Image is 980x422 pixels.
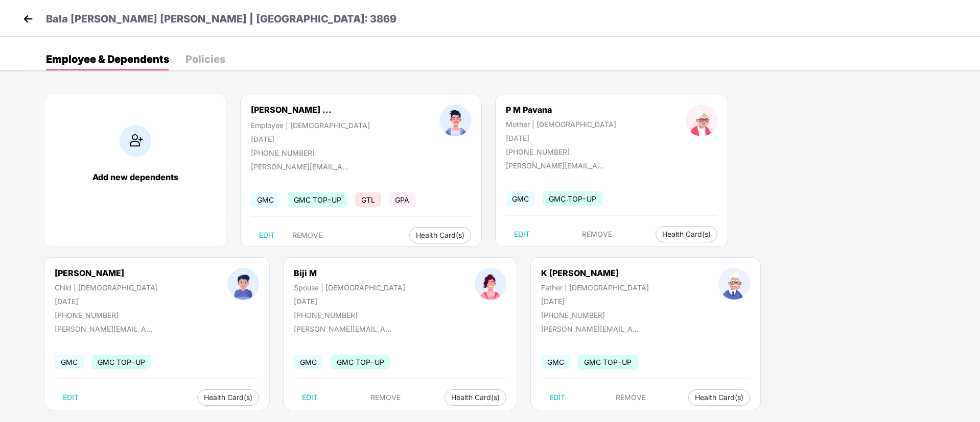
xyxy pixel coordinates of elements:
div: [DATE] [251,135,370,143]
span: Health Card(s) [204,395,252,400]
span: GMC [541,355,570,369]
div: [DATE] [294,297,405,306]
img: profileImage [439,105,471,136]
span: GMC TOP-UP [91,355,151,369]
div: Child | [DEMOGRAPHIC_DATA] [55,283,158,292]
span: REMOVE [292,231,322,239]
span: REMOVE [582,230,612,238]
button: EDIT [294,389,326,406]
div: [PERSON_NAME] [55,268,158,278]
button: Health Card(s) [656,226,717,242]
span: EDIT [259,231,275,239]
img: profileImage [227,268,259,300]
button: Health Card(s) [409,227,471,243]
div: [PHONE_NUMBER] [55,311,158,319]
span: REMOVE [616,393,646,402]
div: Employee & Dependents [46,54,169,64]
span: Health Card(s) [451,395,500,400]
div: [PHONE_NUMBER] [541,311,649,319]
span: EDIT [549,393,565,402]
div: Employee | [DEMOGRAPHIC_DATA] [251,121,370,130]
button: Health Card(s) [688,389,750,406]
img: profileImage [718,268,750,300]
div: [PHONE_NUMBER] [251,148,370,157]
div: Mother | [DEMOGRAPHIC_DATA] [506,120,616,129]
span: GMC [506,191,535,206]
span: EDIT [302,393,318,402]
span: GMC TOP-UP [288,192,347,207]
span: REMOVE [370,393,401,402]
button: REMOVE [362,389,409,406]
div: [PHONE_NUMBER] [294,311,405,319]
p: Bala [PERSON_NAME] [PERSON_NAME] | [GEOGRAPHIC_DATA]: 3869 [46,11,396,27]
div: [PERSON_NAME][EMAIL_ADDRESS][DOMAIN_NAME] [251,162,353,171]
div: [PERSON_NAME][EMAIL_ADDRESS][DOMAIN_NAME] [55,325,157,333]
span: GMC TOP-UP [543,191,602,206]
div: [DATE] [541,297,649,306]
div: [PERSON_NAME][EMAIL_ADDRESS][DOMAIN_NAME] [506,161,608,170]
button: REMOVE [574,226,620,242]
img: profileImage [686,105,717,136]
div: [PERSON_NAME][EMAIL_ADDRESS][DOMAIN_NAME] [294,325,396,333]
span: Health Card(s) [416,233,464,238]
div: K [PERSON_NAME] [541,268,649,278]
button: REMOVE [284,227,331,243]
button: EDIT [541,389,573,406]
button: EDIT [55,389,87,406]
div: [DATE] [55,297,158,306]
div: [PHONE_NUMBER] [506,147,616,156]
span: GTL [355,192,381,207]
span: EDIT [63,393,79,402]
button: EDIT [251,227,283,243]
span: GMC TOP-UP [578,355,638,369]
button: EDIT [506,226,538,242]
button: Health Card(s) [445,389,506,406]
span: Health Card(s) [662,232,711,237]
span: GMC TOP-UP [331,355,390,369]
span: GPA [389,192,415,207]
span: Health Card(s) [695,395,743,400]
span: GMC [55,355,84,369]
div: Biji M [294,268,405,278]
span: GMC [294,355,323,369]
button: REMOVE [608,389,654,406]
span: EDIT [514,230,530,238]
span: GMC [251,192,280,207]
div: [DATE] [506,134,616,142]
div: Add new dependents [55,172,216,182]
img: addIcon [120,125,151,157]
div: P M Pavana [506,105,616,115]
div: Spouse | [DEMOGRAPHIC_DATA] [294,283,405,292]
div: [PERSON_NAME][EMAIL_ADDRESS][DOMAIN_NAME] [541,325,643,333]
button: Health Card(s) [197,389,259,406]
div: [PERSON_NAME] ... [251,105,332,115]
img: profileImage [475,268,506,300]
img: back [20,11,36,27]
div: Policies [185,54,225,64]
div: Father | [DEMOGRAPHIC_DATA] [541,283,649,292]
